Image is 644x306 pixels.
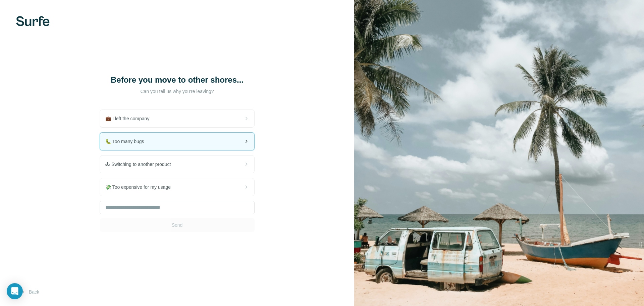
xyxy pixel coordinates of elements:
[16,286,44,298] button: Back
[16,16,50,26] img: Surfe's logo
[105,138,150,145] span: 🐛 Too many bugs
[7,283,23,299] div: Open Intercom Messenger
[105,115,155,122] span: 💼 I left the company
[110,75,244,85] h1: Before you move to other shores...
[105,161,176,168] span: 🕹 Switching to another product
[110,88,244,95] p: Can you tell us why you're leaving?
[105,184,176,190] span: 💸 Too expensive for my usage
